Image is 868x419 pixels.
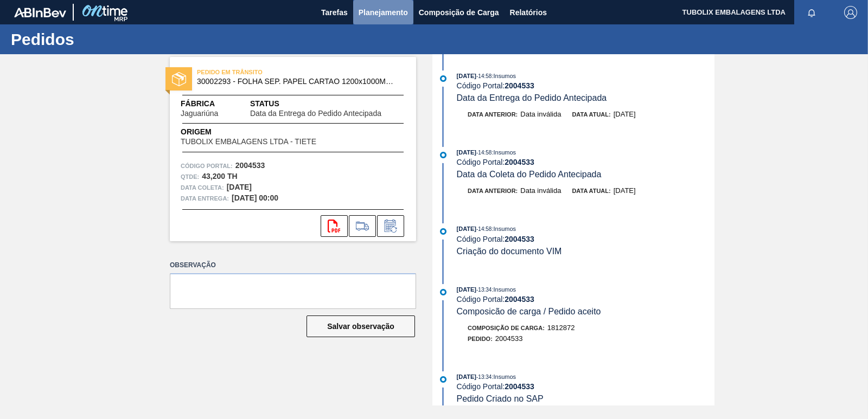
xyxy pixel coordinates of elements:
[495,334,523,343] span: 2004533
[307,315,415,337] button: Salvar observação
[181,126,347,138] span: Origem
[476,374,492,380] span: - 13:34
[181,171,199,182] span: Qtde :
[492,373,516,380] span: : Insumos
[492,286,516,293] span: : Insumos
[476,73,492,79] span: - 14:58
[457,93,607,102] span: Data da Entrega do Pedido Antecipada
[227,183,252,191] strong: [DATE]
[181,138,316,146] span: TUBOLIX EMBALAGENS LTDA - TIETE
[520,186,561,195] span: Data inválida
[14,8,66,17] img: TNhmsLtSVTkK8tSr43FrP2fwEKptu5GPRR3wAAAABJRU5ErkJggg==
[377,215,404,237] div: Informar alteração no pedido
[202,172,237,181] strong: 43,200 TH
[250,109,381,118] span: Data da Entrega do Pedido Antecipada
[457,394,544,403] span: Pedido Criado no SAP
[440,152,446,158] img: atual
[321,6,348,19] span: Tarefas
[419,6,499,19] span: Composição de Carga
[197,78,394,86] span: 30002293 - FOLHA SEP. PAPEL CARTAO 1200x1000M 350g
[505,81,534,90] strong: 2004533
[505,295,534,304] strong: 2004533
[457,235,714,243] div: Código Portal:
[457,295,714,304] div: Código Portal:
[572,188,610,194] span: Data atual:
[181,182,224,193] span: Data coleta:
[440,289,446,295] img: atual
[440,228,446,235] img: atual
[468,325,545,331] span: Composição de Carga :
[457,170,602,179] span: Data da Coleta do Pedido Antecipada
[440,75,446,82] img: atual
[614,110,636,118] span: [DATE]
[476,287,492,293] span: - 13:34
[457,158,714,166] div: Código Portal:
[181,160,233,171] span: Código Portal:
[505,382,534,391] strong: 2004533
[476,226,492,232] span: - 14:58
[844,6,857,19] img: Logout
[547,324,575,332] span: 1812872
[349,215,376,237] div: Ir para Composição de Carga
[614,186,636,195] span: [DATE]
[476,150,492,156] span: - 14:58
[235,161,265,170] strong: 2004533
[457,81,714,90] div: Código Portal:
[492,225,516,232] span: : Insumos
[510,6,547,19] span: Relatórios
[457,73,476,79] span: [DATE]
[172,72,186,86] img: status
[492,149,516,156] span: : Insumos
[457,373,476,380] span: [DATE]
[457,225,476,232] span: [DATE]
[468,188,518,194] span: Data anterior:
[794,5,829,20] button: Notificações
[457,149,476,156] span: [DATE]
[457,247,562,256] span: Criação do documento VIM
[457,382,714,391] div: Código Portal:
[572,111,610,118] span: Data atual:
[359,6,408,19] span: Planejamento
[457,286,476,293] span: [DATE]
[181,98,250,109] span: Fábrica
[440,376,446,383] img: atual
[505,235,534,243] strong: 2004533
[11,33,203,46] h1: Pedidos
[520,110,561,118] span: Data inválida
[181,193,229,204] span: Data entrega:
[250,98,405,109] span: Status
[457,307,601,316] span: Composicão de carga / Pedido aceito
[468,336,493,342] span: Pedido :
[505,158,534,166] strong: 2004533
[492,73,516,79] span: : Insumos
[197,67,349,78] span: PEDIDO EM TRÂNSITO
[321,215,348,237] div: Abrir arquivo PDF
[232,194,278,202] strong: [DATE] 00:00
[468,111,518,118] span: Data anterior:
[181,109,218,118] span: Jaguariúna
[170,257,416,273] label: Observação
